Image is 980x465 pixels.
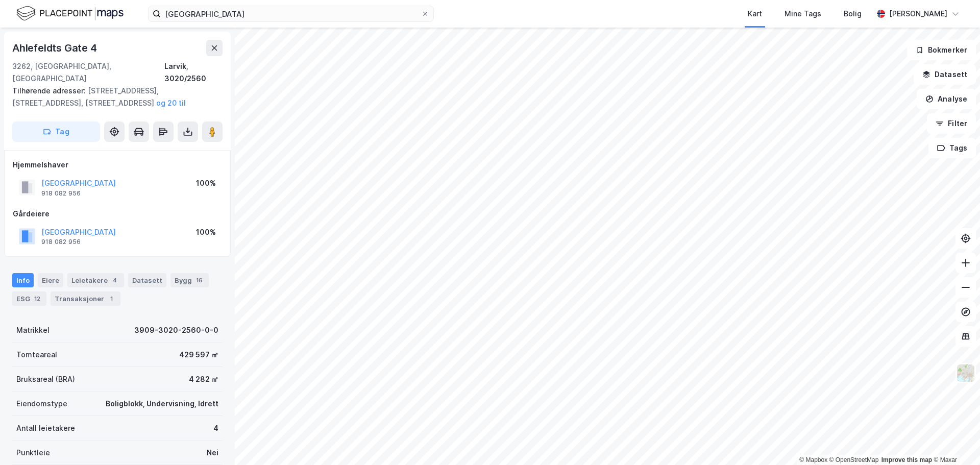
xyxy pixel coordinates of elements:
div: 3909-3020-2560-0-0 [134,324,218,336]
input: Søk på adresse, matrikkel, gårdeiere, leietakere eller personer [161,6,421,21]
div: Bruksareal (BRA) [16,373,75,385]
div: 12 [32,293,42,304]
div: 100% [196,226,216,238]
div: 100% [196,177,216,189]
div: Tomteareal [16,349,57,361]
a: Mapbox [799,456,827,463]
div: [PERSON_NAME] [889,8,947,20]
iframe: Chat Widget [929,416,980,465]
div: Transaksjoner [51,291,120,306]
button: Bokmerker [907,40,976,60]
div: 4 282 ㎡ [189,373,218,385]
div: 918 082 956 [41,189,81,198]
button: Datasett [914,64,976,85]
div: Matrikkel [16,324,50,336]
img: logo.f888ab2527a4732fd821a326f86c7f29.svg [16,5,124,22]
div: Mine Tags [785,8,821,20]
div: ESG [12,291,46,306]
div: Eiere [38,273,63,287]
div: Datasett [128,273,166,287]
div: 918 082 956 [41,238,81,246]
button: Analyse [917,89,976,109]
div: Ahlefeldts Gate 4 [12,40,99,56]
div: Boligblokk, Undervisning, Idrett [106,398,218,410]
div: Bygg [170,273,209,287]
div: Antall leietakere [16,422,75,434]
div: Larvik, 3020/2560 [164,60,223,85]
div: Info [12,273,34,287]
div: Eiendomstype [16,398,67,410]
div: Nei [207,447,218,459]
div: 4 [213,422,218,434]
div: Hjemmelshaver [13,159,222,171]
div: Bolig [844,8,862,20]
div: Gårdeiere [13,208,222,220]
button: Tags [928,138,976,158]
div: 3262, [GEOGRAPHIC_DATA], [GEOGRAPHIC_DATA] [12,60,164,85]
button: Filter [927,113,976,134]
div: 4 [110,275,120,285]
img: Z [956,363,975,383]
div: Kart [748,8,762,20]
div: [STREET_ADDRESS], [STREET_ADDRESS], [STREET_ADDRESS] [12,85,214,109]
a: Improve this map [881,456,932,463]
a: OpenStreetMap [829,456,879,463]
div: Leietakere [67,273,124,287]
div: 16 [194,275,205,285]
div: 429 597 ㎡ [179,349,218,361]
span: Tilhørende adresser: [12,86,88,95]
div: Punktleie [16,447,50,459]
div: 1 [106,293,116,304]
button: Tag [12,121,100,142]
